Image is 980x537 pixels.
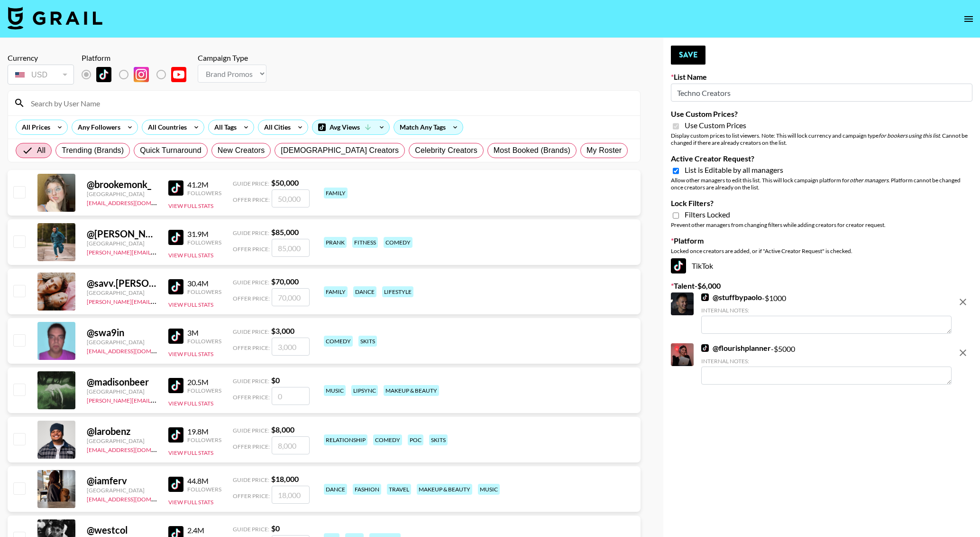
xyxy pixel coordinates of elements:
input: 18,000 [272,486,310,504]
img: TikTok [168,378,183,393]
div: All Countries [142,120,189,134]
div: comedy [324,336,353,347]
div: lifestyle [382,286,413,297]
span: Guide Price: [233,229,269,236]
div: [GEOGRAPHIC_DATA] [87,240,157,247]
div: All Tags [209,120,238,134]
span: List is Editable by all managers [685,165,783,175]
label: Active Creator Request? [671,154,972,163]
span: Offer Price: [233,394,270,401]
a: @stuffbypaolo [701,292,762,302]
div: - $ 1000 [701,292,952,334]
img: Instagram [134,67,149,82]
span: Filters Locked [685,210,730,219]
img: TikTok [168,180,183,196]
img: TikTok [701,293,709,301]
span: Guide Price: [233,476,269,483]
img: TikTok [96,67,111,82]
div: Any Followers [72,120,122,134]
div: Campaign Type [198,53,266,63]
div: 2.4M [187,526,221,535]
div: Allow other managers to edit this list. This will lock campaign platform for . Platform cannot be... [671,177,972,191]
input: 8,000 [272,436,310,454]
div: music [324,385,346,396]
div: [GEOGRAPHIC_DATA] [87,190,157,198]
div: 41.2M [187,180,221,189]
button: remove [953,343,972,362]
button: View Full Stats [168,350,213,358]
span: Offer Price: [233,245,270,253]
span: Most Booked (Brands) [494,145,570,156]
div: 31.9M [187,229,221,239]
input: 70,000 [272,288,310,306]
span: Offer Price: [233,492,270,499]
span: Offer Price: [233,295,270,302]
div: List locked to TikTok. [82,65,194,85]
strong: $ 70,000 [271,277,299,286]
div: @ larobenz [87,425,157,437]
div: @ iamferv [87,475,157,487]
label: Talent - $ 6,000 [671,281,972,291]
div: 3M [187,328,221,338]
button: View Full Stats [168,202,213,209]
button: View Full Stats [168,301,213,308]
div: family [324,286,348,297]
div: 20.5M [187,377,221,387]
div: Locked once creators are added, or if "Active Creator Request" is checked. [671,247,972,254]
img: Grail Talent [8,7,102,29]
div: Followers [187,387,221,394]
span: Guide Price: [233,377,269,385]
div: USD [9,66,72,83]
input: 3,000 [272,338,310,356]
input: 85,000 [272,239,310,257]
div: [GEOGRAPHIC_DATA] [87,388,157,395]
div: music [478,484,500,495]
div: Display custom prices to list viewers. Note: This will lock currency and campaign type . Cannot b... [671,132,972,146]
span: Guide Price: [233,279,269,286]
div: Followers [187,189,221,197]
div: 44.8M [187,476,221,486]
button: View Full Stats [168,400,213,407]
div: Match Any Tags [394,120,463,134]
img: TikTok [168,230,183,245]
span: Guide Price: [233,526,269,533]
div: @ swa9in [87,327,157,339]
img: TikTok [168,477,183,492]
div: Platform [82,53,194,63]
img: YouTube [171,67,186,82]
img: TikTok [168,427,183,443]
div: skits [429,434,448,445]
div: Internal Notes: [701,358,952,365]
div: All Prices [16,120,52,134]
span: Celebrity Creators [415,145,477,156]
span: New Creators [218,145,265,156]
div: relationship [324,434,367,445]
div: Prevent other managers from changing filters while adding creators for creator request. [671,221,972,228]
div: Followers [187,436,221,443]
strong: $ 18,000 [271,474,299,483]
div: Internal Notes: [701,307,952,314]
span: Guide Price: [233,427,269,434]
div: dance [353,286,376,297]
input: Search by User Name [25,95,634,111]
em: other managers [850,177,888,184]
button: remove [953,292,972,311]
button: open drawer [959,9,978,28]
div: - $ 5000 [701,343,952,385]
div: TikTok [671,258,972,273]
div: Currency is locked to USD [8,63,74,86]
div: Followers [187,486,221,493]
img: TikTok [168,279,183,294]
span: Use Custom Prices [685,121,746,130]
div: Followers [187,239,221,246]
label: Platform [671,236,972,245]
div: prank [324,237,347,248]
span: [DEMOGRAPHIC_DATA] Creators [281,145,399,156]
a: [EMAIL_ADDRESS][DOMAIN_NAME] [87,444,182,453]
div: @ savv.[PERSON_NAME] [87,277,157,289]
div: @ madisonbeer [87,376,157,388]
span: Offer Price: [233,344,270,351]
div: dance [324,484,347,495]
div: fitness [352,237,378,248]
div: fashion [353,484,381,495]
